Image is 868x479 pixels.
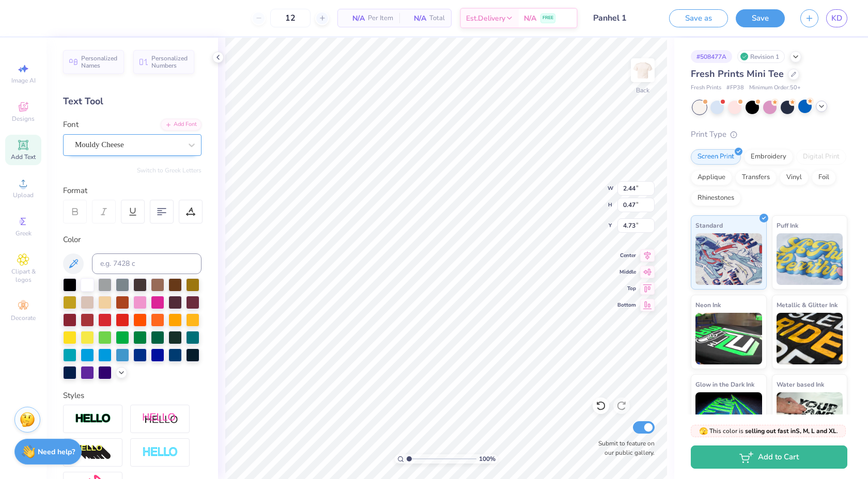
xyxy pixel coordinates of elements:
span: This color is . [699,426,838,436]
img: Shadow [142,412,178,425]
img: 3d Illusion [75,444,111,461]
div: Digital Print [796,149,846,165]
span: Decorate [11,314,36,322]
span: N/A [344,13,365,24]
a: KD [826,9,847,27]
span: Center [617,252,636,259]
span: Middle [617,268,636,276]
span: # FP38 [726,84,744,92]
div: Transfers [735,170,777,185]
div: Foil [812,170,836,185]
div: Back [636,86,649,95]
div: Applique [691,170,732,185]
span: Personalized Names [81,55,118,69]
input: – – [270,9,311,27]
img: Standard [695,233,762,285]
div: Rhinestones [691,190,741,206]
span: Est. Delivery [466,13,505,24]
img: Water based Ink [777,392,843,444]
img: Puff Ink [777,233,843,285]
span: Per Item [368,13,393,24]
span: Minimum Order: 50 + [749,84,801,92]
div: Text Tool [63,94,202,108]
div: Embroidery [744,149,793,165]
div: Color [63,234,202,246]
span: Fresh Prints Mini Tee [691,68,784,80]
input: e.g. 7428 c [92,253,202,274]
img: Back [632,60,653,81]
span: Clipart & logos [5,267,41,284]
img: Metallic & Glitter Ink [777,313,843,364]
div: Styles [63,390,202,402]
span: Top [617,285,636,292]
strong: selling out fast in S, M, L and XL [745,427,836,435]
img: Stroke [75,413,111,425]
button: Save [736,9,785,27]
div: Format [63,185,203,197]
span: Glow in the Dark Ink [695,379,754,390]
div: Print Type [691,129,847,140]
input: Untitled Design [585,8,661,28]
img: Neon Ink [695,313,762,364]
span: Total [429,13,445,24]
span: Designs [12,115,35,123]
button: Add to Cart [691,445,847,469]
label: Submit to feature on our public gallery. [593,439,655,457]
span: Water based Ink [777,379,824,390]
strong: Need help? [38,447,75,457]
span: KD [831,12,842,24]
span: Metallic & Glitter Ink [777,299,838,310]
span: FREE [542,14,553,22]
button: Switch to Greek Letters [137,166,202,174]
span: Puff Ink [777,220,798,231]
img: Negative Space [142,446,178,458]
div: Screen Print [691,149,741,165]
div: Revision 1 [737,50,785,63]
span: Add Text [11,153,36,161]
span: Fresh Prints [691,84,721,92]
label: Font [63,119,79,131]
button: Save as [669,9,728,27]
img: Glow in the Dark Ink [695,392,762,444]
span: N/A [524,13,536,24]
span: Image AI [11,76,36,85]
div: # 508477A [691,50,732,63]
span: 100 % [479,454,495,464]
span: Bottom [617,301,636,309]
span: Greek [16,229,32,237]
div: Vinyl [780,170,809,185]
span: Upload [13,191,34,199]
div: Add Font [161,119,202,131]
span: N/A [406,13,426,24]
span: Standard [695,220,723,231]
span: 🫣 [699,426,708,436]
span: Neon Ink [695,299,721,310]
span: Personalized Numbers [151,55,188,69]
